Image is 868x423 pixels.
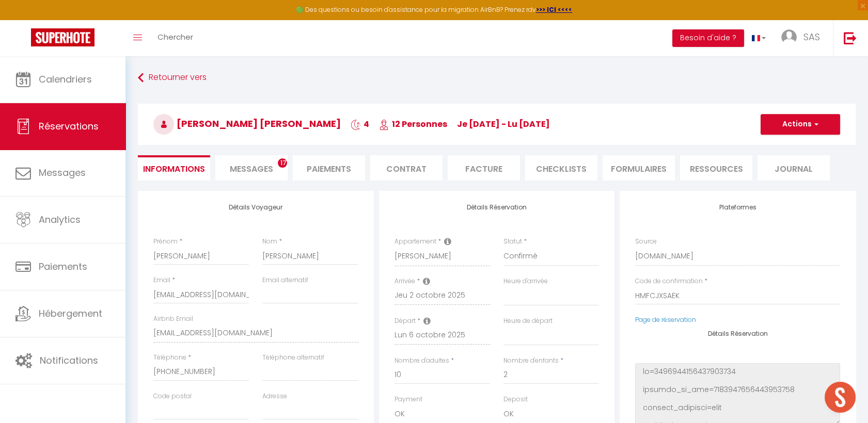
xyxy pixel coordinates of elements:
[536,5,572,14] a: >>> ICI <<<<
[394,356,449,366] label: Nombre d'adultes
[40,354,98,367] span: Notifications
[293,155,365,181] li: Paiements
[262,237,277,247] label: Nom
[672,29,744,47] button: Besoin d'aide ?
[635,276,703,286] label: Code de confirmation
[635,237,657,247] label: Source
[262,353,324,363] label: Téléphone alternatif
[825,382,856,413] div: Ouvrir le chat
[379,118,447,130] span: 12 Personnes
[635,315,696,324] a: Page de réservation
[844,31,857,44] img: logout
[157,31,193,42] span: Chercher
[153,353,186,363] label: Téléphone
[138,69,856,87] a: Retourner vers
[138,155,210,181] li: Informations
[39,307,102,320] span: Hébergement
[803,30,820,43] span: SAS
[153,392,192,401] label: Code postal
[635,204,840,211] h4: Plateformes
[39,166,86,179] span: Messages
[457,118,550,130] span: je [DATE] - lu [DATE]
[153,237,178,247] label: Prénom
[153,204,358,211] h4: Détails Voyageur
[262,392,287,401] label: Adresse
[278,158,287,168] span: 17
[757,155,830,181] li: Journal
[394,316,416,326] label: Départ
[503,237,522,247] label: Statut
[31,28,94,46] img: Super Booking
[448,155,520,181] li: Facture
[150,20,201,56] a: Chercher
[503,356,559,366] label: Nombre d'enfants
[351,118,369,130] span: 4
[230,163,273,175] span: Messages
[394,276,415,286] label: Arrivée
[39,120,99,133] span: Réservations
[39,213,81,226] span: Analytics
[774,20,833,56] a: ... SAS
[39,73,92,86] span: Calendriers
[394,395,422,404] label: Payment
[153,117,341,130] span: [PERSON_NAME] [PERSON_NAME]
[503,395,528,404] label: Deposit
[394,204,599,211] h4: Détails Réservation
[525,155,597,181] li: CHECKLISTS
[39,260,87,273] span: Paiements
[680,155,752,181] li: Ressources
[153,314,193,324] label: Airbnb Email
[761,114,840,135] button: Actions
[262,275,308,285] label: Email alternatif
[394,237,436,247] label: Appartement
[370,155,443,181] li: Contrat
[603,155,675,181] li: FORMULAIRES
[635,330,840,337] h4: Détails Réservation
[503,316,553,326] label: Heure de départ
[781,29,797,45] img: ...
[503,276,548,286] label: Heure d'arrivée
[153,275,170,285] label: Email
